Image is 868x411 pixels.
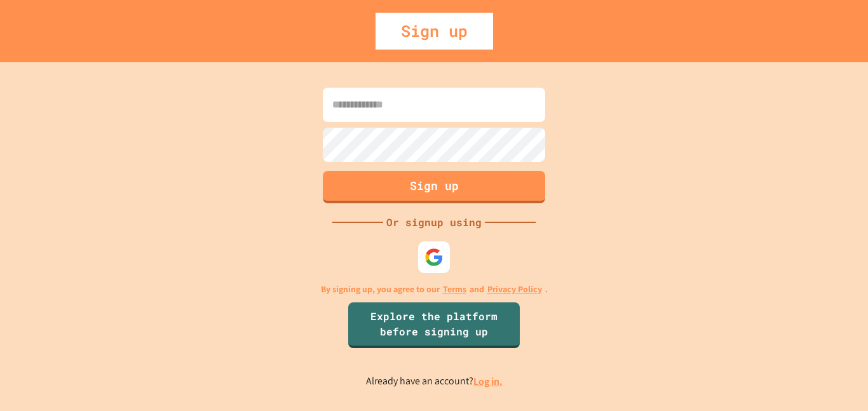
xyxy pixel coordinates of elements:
[321,283,548,296] p: By signing up, you agree to our and .
[366,374,503,389] p: Already have an account?
[323,171,545,203] button: Sign up
[348,302,520,348] a: Explore the platform before signing up
[376,13,493,50] div: Sign up
[473,375,503,388] a: Log in.
[443,283,466,296] a: Terms
[487,283,542,296] a: Privacy Policy
[383,215,485,230] div: Or signup using
[424,248,444,267] img: google-icon.svg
